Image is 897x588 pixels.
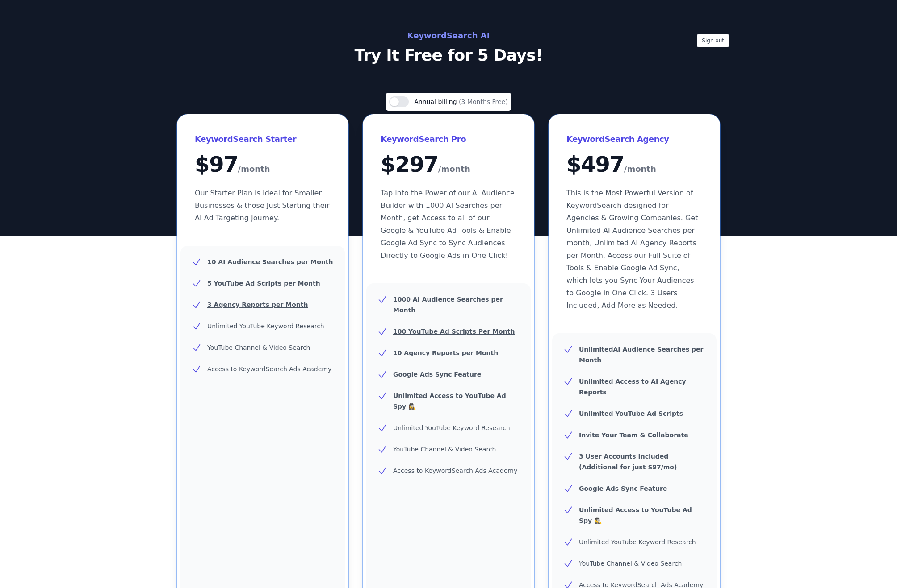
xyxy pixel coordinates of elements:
div: $ 497 [566,153,702,176]
button: Sign out [697,34,729,47]
span: Unlimited YouTube Keyword Research [393,424,510,431]
span: Our Starter Plan is Ideal for Smaller Businesses & those Just Starting their AI Ad Targeting Jour... [195,189,330,222]
div: $ 97 [195,153,331,176]
span: YouTube Channel & Video Search [393,446,496,453]
h3: KeywordSearch Starter [195,132,331,146]
span: /month [238,162,270,176]
b: 3 User Accounts Included (Additional for just $97/mo) [579,453,677,471]
u: 5 YouTube Ad Scripts per Month [207,280,320,287]
span: /month [438,162,470,176]
b: Unlimited Access to AI Agency Reports [579,378,686,396]
div: $ 297 [381,153,516,176]
b: AI Audience Searches per Month [579,346,704,364]
u: Unlimited [579,346,613,353]
h2: KeywordSearch AI [248,29,649,43]
u: 100 YouTube Ad Scripts Per Month [393,328,515,335]
u: 1000 AI Audience Searches per Month [393,296,503,314]
span: /month [624,162,656,176]
u: 3 Agency Reports per Month [207,301,308,308]
u: 10 Agency Reports per Month [393,349,498,356]
span: Annual billing [414,98,459,105]
b: Unlimited YouTube Ad Scripts [579,410,683,417]
span: This is the Most Powerful Version of KeywordSearch designed for Agencies & Growing Companies. Get... [566,189,698,310]
p: Try It Free for 5 Days! [248,46,649,64]
span: (3 Months Free) [459,98,508,105]
b: Google Ads Sync Feature [393,371,481,378]
b: Google Ads Sync Feature [579,485,667,492]
b: Unlimited Access to YouTube Ad Spy 🕵️‍♀️ [579,506,692,524]
h3: KeywordSearch Agency [566,132,702,146]
h3: KeywordSearch Pro [381,132,516,146]
b: Unlimited Access to YouTube Ad Spy 🕵️‍♀️ [393,392,506,410]
span: Unlimited YouTube Keyword Research [207,323,324,330]
u: 10 AI Audience Searches per Month [207,258,333,265]
span: YouTube Channel & Video Search [207,344,310,351]
span: Access to KeywordSearch Ads Academy [393,467,517,474]
span: Access to KeywordSearch Ads Academy [207,365,331,373]
b: Invite Your Team & Collaborate [579,431,688,439]
span: YouTube Channel & Video Search [579,560,682,567]
span: Tap into the Power of our AI Audience Builder with 1000 AI Searches per Month, get Access to all ... [381,189,515,260]
span: Unlimited YouTube Keyword Research [579,538,696,546]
